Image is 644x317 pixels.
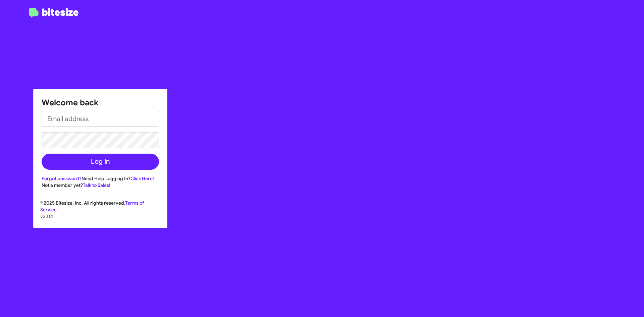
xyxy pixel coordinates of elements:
input: Email address [42,111,159,127]
h1: Welcome back [42,97,159,108]
div: Not a member yet? [42,182,159,189]
a: Forgot password? [42,175,82,181]
button: Log In [42,154,159,170]
p: v3.0.1 [40,213,160,220]
div: © 2025 Bitesize, Inc. All rights reserved. [34,200,167,228]
div: Need Help Logging In? [42,175,159,182]
a: Talk to Sales! [83,182,110,188]
a: Click Here! [130,175,154,181]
